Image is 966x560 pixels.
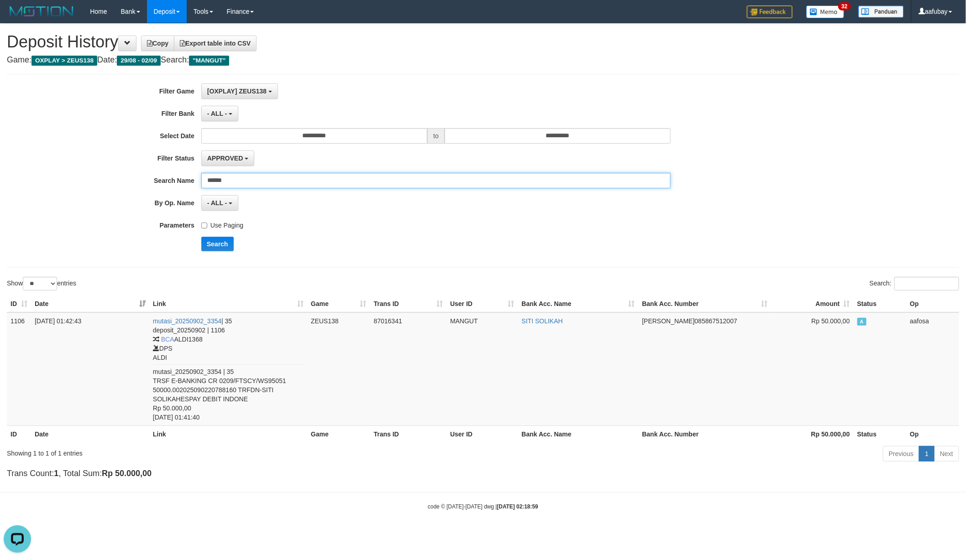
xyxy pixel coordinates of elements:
[7,277,76,290] label: Show entries
[639,425,772,442] th: Bank Acc. Number
[806,5,845,18] img: Button%20Memo.svg
[7,56,959,65] h4: Game: Date: Search:
[446,425,518,442] th: User ID
[23,277,57,290] select: Showentries
[812,317,850,325] span: Rp 50.000,00
[4,4,31,31] button: Open LiveChat chat widget
[207,199,227,207] span: - ALL -
[31,56,97,66] span: OXPLAY > ZEUS138
[201,83,278,99] button: [OXPLAY] ZEUS138
[7,5,76,18] img: MOTION_logo.png
[870,277,959,290] label: Search:
[522,317,563,325] a: SITI SOLIKAH
[201,237,234,251] button: Search
[147,40,168,47] span: Copy
[428,503,538,510] small: code © [DATE]-[DATE] dwg |
[7,312,31,426] td: 1106
[906,296,959,312] th: Op
[518,296,639,312] th: Bank Acc. Name: activate to sort column ascending
[518,425,639,442] th: Bank Acc. Name
[102,469,152,478] strong: Rp 50.000,00
[906,425,959,442] th: Op
[31,425,149,442] th: Date
[207,155,243,162] span: APPROVED
[31,296,149,312] th: Date: activate to sort column ascending
[207,88,267,95] span: [OXPLAY] ZEUS138
[201,195,238,211] button: - ALL -
[883,446,919,461] a: Previous
[161,336,174,343] span: BCA
[307,312,370,426] td: ZEUS138
[854,296,907,312] th: Status
[639,296,772,312] th: Bank Acc. Number: activate to sort column ascending
[370,312,446,426] td: 87016341
[906,312,959,426] td: aafosa
[446,312,518,426] td: MANGUT
[31,312,149,426] td: [DATE] 01:42:43
[54,469,58,478] strong: 1
[201,223,207,228] input: Use Paging
[857,318,866,326] span: Approved
[7,425,31,442] th: ID
[153,326,304,422] div: deposit_20250902 | 1106 ALDI1368 DPS ALDI mutasi_20250902_3354 | 35 TRSF E-BANKING CR 0209/FTSCY/...
[201,150,254,166] button: APPROVED
[370,425,446,442] th: Trans ID
[642,317,695,325] span: [PERSON_NAME]
[446,296,518,312] th: User ID: activate to sort column ascending
[201,106,238,121] button: - ALL -
[858,5,904,18] img: panduan.png
[894,277,959,290] input: Search:
[838,2,850,10] span: 32
[174,36,257,51] a: Export table into CSV
[153,317,221,325] a: mutasi_20250902_3354
[149,296,307,312] th: Link: activate to sort column ascending
[497,503,538,510] strong: [DATE] 02:18:59
[141,36,174,51] a: Copy
[7,296,31,312] th: ID: activate to sort column ascending
[7,469,959,478] h4: Trans Count: , Total Sum:
[934,446,959,461] a: Next
[149,312,307,426] td: | 35
[771,296,853,312] th: Amount: activate to sort column ascending
[189,56,229,66] span: "MANGUT"
[919,446,934,461] a: 1
[307,296,370,312] th: Game: activate to sort column ascending
[854,425,907,442] th: Status
[207,110,227,117] span: - ALL -
[149,425,307,442] th: Link
[427,128,445,144] span: to
[7,33,959,51] h1: Deposit History
[639,312,772,426] td: 085867512007
[370,296,446,312] th: Trans ID: activate to sort column ascending
[180,40,251,47] span: Export table into CSV
[811,430,850,438] strong: Rp 50.000,00
[201,218,243,230] label: Use Paging
[7,445,396,458] div: Showing 1 to 1 of 1 entries
[117,56,161,66] span: 29/08 - 02/09
[747,5,793,18] img: Feedback.jpg
[307,425,370,442] th: Game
